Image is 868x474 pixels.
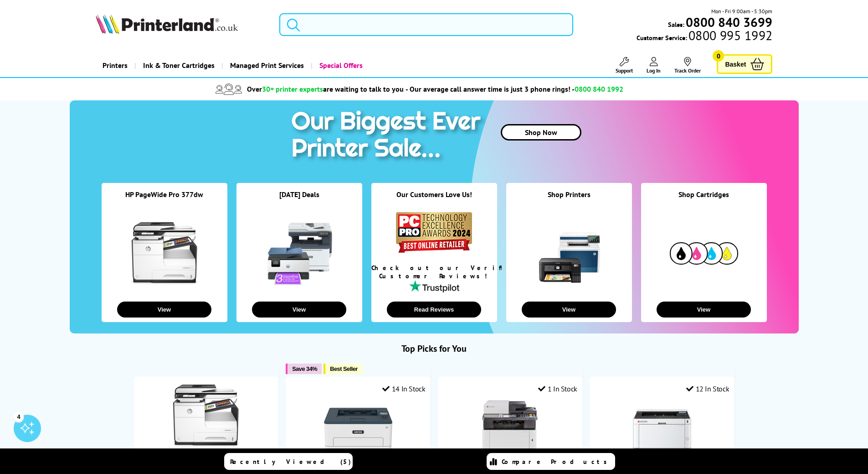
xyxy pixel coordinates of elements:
[506,190,632,210] div: Shop Printers
[262,84,323,94] span: 30+ printer experts
[637,31,772,42] span: Customer Service:
[387,302,481,318] button: Read Reviews
[713,50,724,62] span: 0
[725,58,746,70] span: Basket
[96,54,134,77] a: Printers
[647,67,661,74] span: Log In
[616,57,633,74] a: Support
[134,54,221,77] a: Ink & Toner Cartridges
[311,54,370,77] a: Special Offers
[221,54,311,77] a: Managed Print Services
[487,453,615,470] a: Compare Products
[684,18,772,26] a: 0800 840 3699
[382,384,425,393] div: 14 In Stock
[117,302,211,318] button: View
[575,84,623,94] span: 0800 840 1992
[616,67,633,74] span: Support
[330,365,358,372] span: Best Seller
[502,458,612,466] span: Compare Products
[687,31,772,40] span: 0800 995 1992
[252,302,346,318] button: View
[224,453,353,470] a: Recently Viewed (5)
[324,364,362,374] button: Best Seller
[96,14,238,34] img: Printerland Logo
[674,57,701,74] a: Track Order
[247,84,404,94] span: Over are waiting to talk to you
[686,384,729,393] div: 12 In Stock
[371,264,497,280] div: Check out our Verified Customer Reviews!
[371,190,497,210] div: Our Customers Love Us!
[286,364,322,374] button: Save 34%
[96,14,268,36] a: Printerland Logo
[172,443,240,452] a: HP PageWide Pro 377dw
[647,57,661,74] a: Log In
[538,384,577,393] div: 1 In Stock
[501,124,581,141] a: Shop Now
[406,84,623,94] span: - Our average call answer time is just 3 phone rings! -
[125,190,203,199] a: HP PageWide Pro 377dw
[324,400,392,469] img: Xerox B230
[717,54,772,74] a: Basket 0
[628,400,696,469] img: Kyocera ECOSYS PA4000x
[143,54,215,77] span: Ink & Toner Cartridges
[14,411,24,422] div: 4
[292,365,317,372] span: Save 34%
[522,302,616,318] button: View
[230,458,351,466] span: Recently Viewed (5)
[657,302,751,318] button: View
[711,7,772,16] span: Mon - Fri 9:00am - 5:30pm
[172,382,240,450] img: HP PageWide Pro 377dw
[287,100,490,172] img: printer sale
[236,190,362,210] div: [DATE] Deals
[641,190,767,210] div: Shop Cartridges
[476,400,544,469] img: Kyocera ECOSYS M5526cdw
[668,20,684,29] span: Sales:
[686,14,772,31] b: 0800 840 3699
